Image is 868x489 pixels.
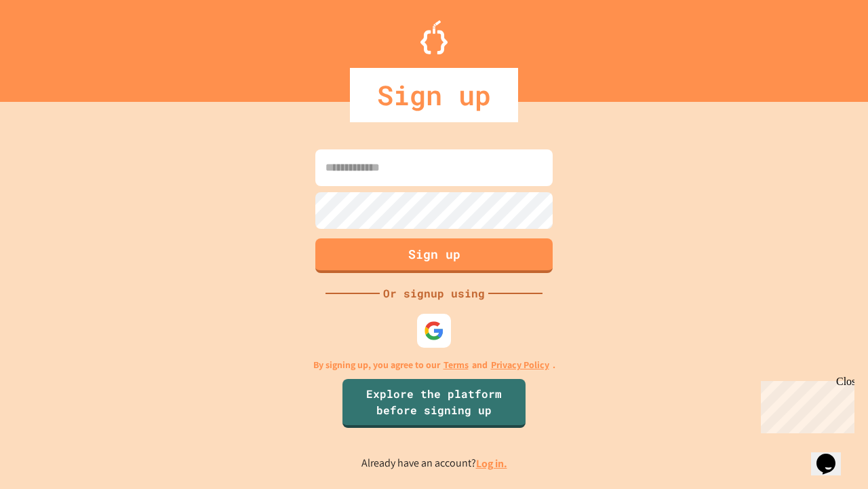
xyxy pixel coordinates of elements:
[811,435,854,475] iframe: chat widget
[491,358,549,372] a: Privacy Policy
[313,358,555,372] p: By signing up, you agree to our and .
[342,379,526,428] a: Explore the platform before signing up
[5,5,94,86] div: Chat with us now!Close
[755,376,854,433] iframe: chat widget
[380,285,488,302] div: Or signup using
[424,321,444,341] img: google-icon.svg
[350,68,518,122] div: Sign up
[443,358,469,372] a: Terms
[420,20,448,54] img: Logo.svg
[315,238,553,273] button: Sign up
[476,456,507,471] a: Log in.
[361,455,507,472] p: Already have an account?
